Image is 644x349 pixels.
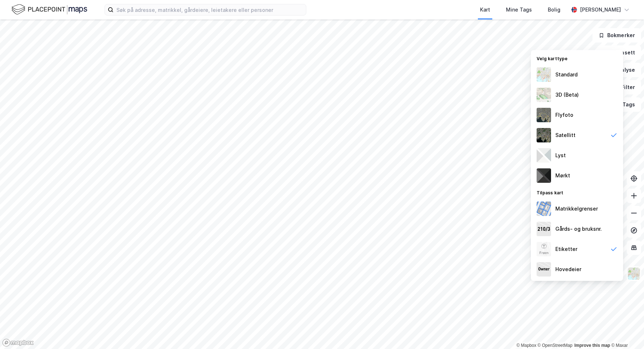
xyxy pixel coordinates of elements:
img: cadastreBorders.cfe08de4b5ddd52a10de.jpeg [537,202,551,216]
div: Etiketter [555,245,577,253]
img: nCdM7BzjoCAAAAAElFTkSuQmCC [537,168,551,183]
img: Z [537,88,551,102]
button: Filter [607,80,641,94]
button: Bokmerker [592,28,641,43]
input: Søk på adresse, matrikkel, gårdeiere, leietakere eller personer [114,4,306,15]
img: 9k= [537,128,551,142]
div: Bolig [548,5,560,14]
img: Z [537,67,551,82]
button: Datasett [597,45,641,60]
div: Standard [555,70,578,79]
div: Kart [480,5,490,14]
div: [PERSON_NAME] [580,5,621,14]
a: Mapbox homepage [2,339,34,347]
img: majorOwner.b5e170eddb5c04bfeeff.jpeg [537,262,551,277]
button: Tags [608,97,641,112]
div: Flyfoto [555,111,573,119]
a: Mapbox [516,343,536,348]
iframe: Chat Widget [608,314,644,349]
div: Mørkt [555,171,570,180]
div: Gårds- og bruksnr. [555,225,602,233]
div: Tilpass kart [531,186,623,199]
img: Z [537,108,551,122]
img: logo.f888ab2527a4732fd821a326f86c7f29.svg [12,3,87,16]
div: Lyst [555,151,566,160]
div: Mine Tags [506,5,532,14]
div: Hovedeier [555,265,581,274]
a: Improve this map [574,343,610,348]
img: cadastreKeys.547ab17ec502f5a4ef2b.jpeg [537,222,551,236]
a: OpenStreetMap [538,343,573,348]
img: luj3wr1y2y3+OchiMxRmMxRlscgabnMEmZ7DJGWxyBpucwSZnsMkZbHIGm5zBJmewyRlscgabnMEmZ7DJGWxyBpucwSZnsMkZ... [537,148,551,163]
div: Kontrollprogram for chat [608,314,644,349]
img: Z [627,267,641,280]
div: Satellitt [555,131,576,140]
img: Z [537,242,551,256]
div: Matrikkelgrenser [555,204,598,213]
div: Velg karttype [531,52,623,65]
div: 3D (Beta) [555,90,579,99]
